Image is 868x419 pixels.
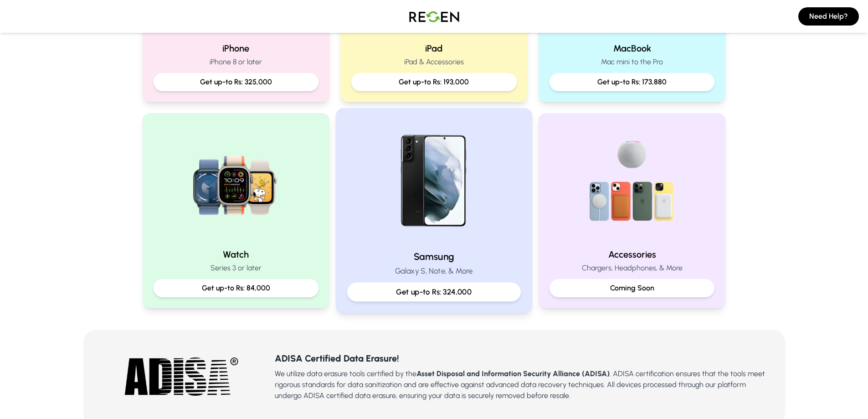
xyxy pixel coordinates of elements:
[154,57,319,67] p: iPhone 8 or later
[178,124,294,241] img: Watch
[550,57,715,67] p: Mac mini to the Pro
[550,248,715,261] h2: Accessories
[557,77,708,88] p: Get up-to Rs: 173,880
[351,57,517,67] p: iPad & Accessories
[402,4,466,29] img: Logo
[574,124,690,241] img: Accessories
[154,248,319,261] h2: Watch
[154,263,319,274] p: Series 3 or later
[275,352,770,365] h3: ADISA Certified Data Erasure!
[557,283,708,294] p: Coming Soon
[351,42,517,55] h2: iPad
[798,7,859,26] button: Need Help?
[416,369,610,378] b: Asset Disposal and Information Security Alliance (ADISA)
[347,250,521,263] h2: Samsung
[124,355,238,398] img: ADISA Certified
[154,42,319,55] h2: iPhone
[550,263,715,274] p: Chargers, Headphones, & More
[161,283,312,294] p: Get up-to Rs: 84,000
[550,42,715,55] h2: MacBook
[373,120,495,243] img: Samsung
[161,77,312,88] p: Get up-to Rs: 325,000
[355,286,513,298] p: Get up-to Rs: 324,000
[347,265,521,277] p: Galaxy S, Note, & More
[275,368,770,401] p: We utilize data erasure tools certified by the . ADISA certification ensures that the tools meet ...
[359,77,509,88] p: Get up-to Rs: 193,000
